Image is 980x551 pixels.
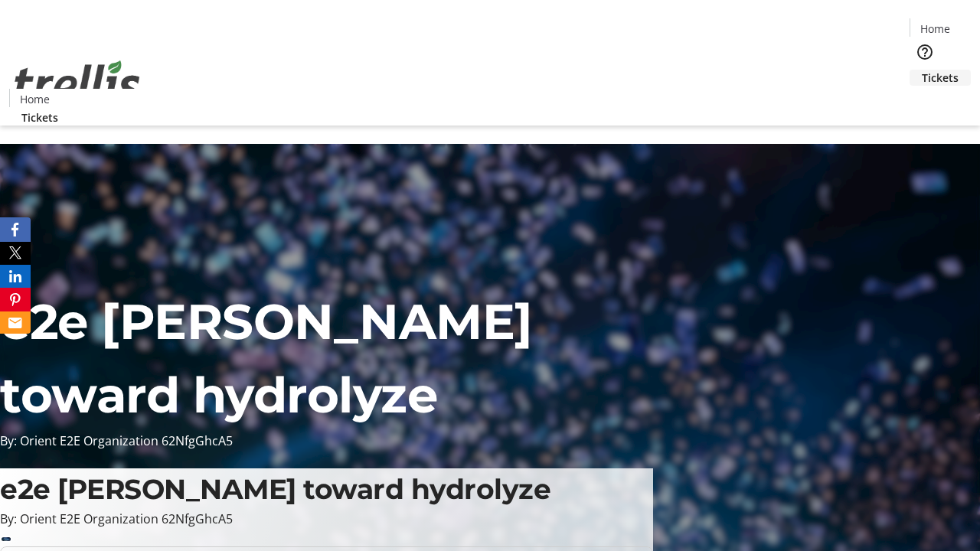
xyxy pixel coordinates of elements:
[910,86,940,116] button: Cart
[10,91,59,107] a: Home
[910,37,940,67] button: Help
[920,21,950,37] span: Home
[21,109,58,126] span: Tickets
[9,109,70,126] a: Tickets
[910,70,971,86] a: Tickets
[910,21,959,37] a: Home
[9,44,145,120] img: Orient E2E Organization 62NfgGhcA5's Logo
[922,70,959,86] span: Tickets
[20,91,50,107] span: Home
